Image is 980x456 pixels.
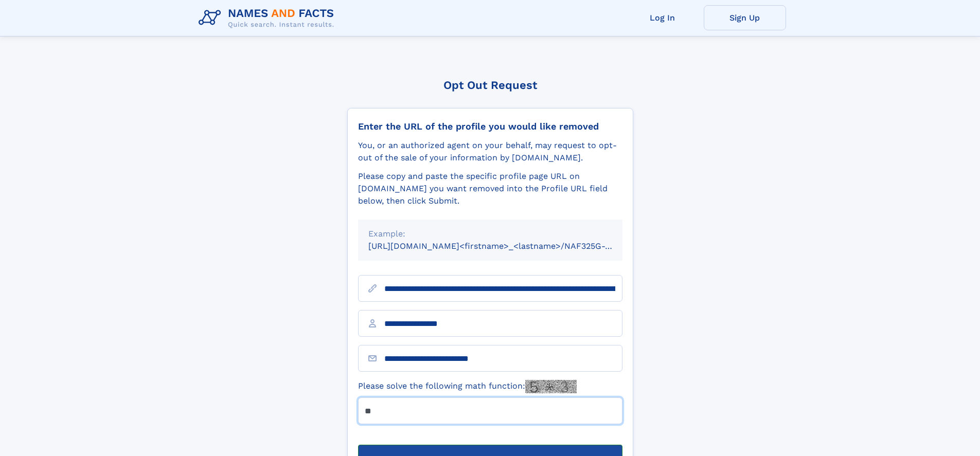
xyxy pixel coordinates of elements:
[358,139,622,164] div: You, or an authorized agent on your behalf, may request to opt-out of the sale of your informatio...
[368,228,612,240] div: Example:
[704,5,786,30] a: Sign Up
[347,79,633,92] div: Opt Out Request
[358,121,622,132] div: Enter the URL of the profile you would like removed
[194,4,343,32] img: Logo Names and Facts
[621,5,704,30] a: Log In
[358,170,622,207] div: Please copy and paste the specific profile page URL on [DOMAIN_NAME] you want removed into the Pr...
[368,241,642,251] small: [URL][DOMAIN_NAME]<firstname>_<lastname>/NAF325G-xxxxxxxx
[358,380,577,393] label: Please solve the following math function:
